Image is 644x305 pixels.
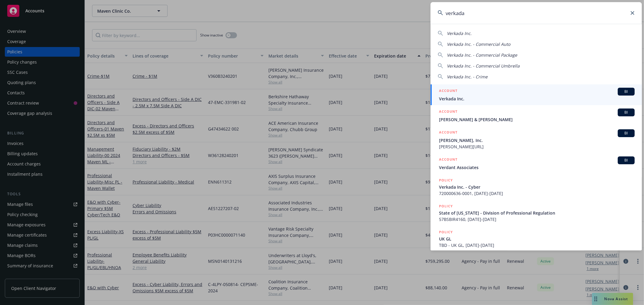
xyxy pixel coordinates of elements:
span: Verkada Inc. - Commercial Package [447,52,517,58]
a: ACCOUNTBIVerkada Inc. [431,84,642,105]
span: BI [620,89,632,94]
a: POLICYState of [US_STATE] - Division of Professional Regulation57BSBIR4160, [DATE]-[DATE] [431,200,642,226]
span: State of [US_STATE] - Division of Professional Regulation [439,210,635,216]
span: Verkada Inc. [447,30,472,36]
h5: ACCOUNT [439,156,457,164]
h5: ACCOUNT [439,108,457,116]
span: Verkada Inc. - Commercial Umbrella [447,63,520,69]
span: 720000636-0001, [DATE]-[DATE] [439,190,635,197]
a: ACCOUNTBI[PERSON_NAME] & [PERSON_NAME] [431,105,642,126]
h5: POLICY [439,203,453,209]
span: [PERSON_NAME], Inc. [439,137,635,143]
h5: POLICY [439,229,453,235]
h5: ACCOUNT [439,129,457,137]
span: BI [620,110,632,115]
input: Search... [431,2,642,24]
a: POLICYUK GLTBD - UK GL, [DATE]-[DATE] [431,226,642,252]
span: BI [620,158,632,163]
span: 57BSBIR4160, [DATE]-[DATE] [439,216,635,222]
span: Verkada Inc. - Crime [447,74,488,80]
span: Verkada Inc. [439,96,635,102]
span: [PERSON_NAME][URL] [439,143,635,150]
span: [PERSON_NAME] & [PERSON_NAME] [439,116,635,123]
span: BI [620,130,632,136]
a: ACCOUNTBIVerdant Associates [431,153,642,174]
h5: ACCOUNT [439,88,457,95]
span: TBD - UK GL, [DATE]-[DATE] [439,242,635,248]
span: UK GL [439,236,635,242]
span: Verdant Associates [439,164,635,171]
a: ACCOUNTBI[PERSON_NAME], Inc.[PERSON_NAME][URL] [431,126,642,153]
h5: POLICY [439,177,453,183]
a: POLICYVerkada Inc. - Cyber720000636-0001, [DATE]-[DATE] [431,174,642,200]
span: Verkada Inc. - Cyber [439,184,635,190]
span: Verkada Inc. - Commercial Auto [447,41,510,47]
